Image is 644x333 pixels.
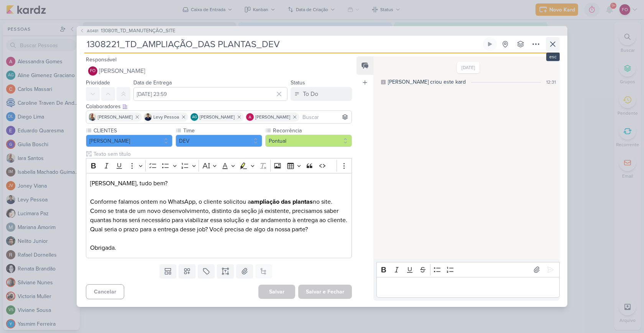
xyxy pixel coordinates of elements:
label: Responsável [86,56,117,63]
input: Kard Sem Título [84,37,481,51]
div: Editor toolbar [376,262,560,277]
button: DEV [176,135,262,147]
label: Data de Entrega [133,79,172,86]
div: Fabio Oliveira [88,66,97,76]
label: Status [291,79,305,86]
img: Levy Pessoa [144,113,152,121]
span: Levy Pessoa [153,114,179,120]
img: Iara Santos [89,113,96,121]
div: Aline Gimenez Graciano [191,113,198,121]
div: Editor editing area: main [86,173,352,259]
label: Recorrência [272,127,352,135]
div: Editor editing area: main [376,277,560,298]
label: Time [182,127,262,135]
button: FO [PERSON_NAME] [86,64,352,78]
span: [PERSON_NAME] [255,114,290,120]
button: Pontual [265,135,352,147]
p: [PERSON_NAME], tudo bem? [90,179,348,197]
button: [PERSON_NAME] [86,135,172,147]
div: esc [546,53,560,61]
div: Ligar relógio [487,41,493,47]
button: To Do [291,87,352,101]
label: CLIENTES [93,127,172,135]
div: Editor toolbar [86,158,352,173]
input: Select a date [133,87,287,101]
p: AG [192,115,197,119]
label: Prioridade [86,79,110,86]
div: Colaboradores [86,102,352,110]
button: Cancelar [86,284,124,299]
p: Conforme falamos ontem no WhatsApp, o cliente solicitou a no site. Como se trata de um novo desen... [90,197,348,243]
div: To Do [303,89,318,99]
span: [PERSON_NAME] [200,114,235,120]
img: Alessandra Gomes [246,113,254,121]
span: 1308011_TD_MANUTENÇÃO_SITE [101,27,175,35]
p: FO [90,69,95,73]
p: Obrigada. [90,243,348,252]
button: AG481 1308011_TD_MANUTENÇÃO_SITE [80,27,175,35]
input: Texto sem título [92,150,352,158]
span: [PERSON_NAME] [98,114,133,120]
input: Buscar [301,112,350,122]
strong: ampliação das plantas [251,198,313,206]
span: [PERSON_NAME] [99,66,145,76]
div: 12:31 [546,79,556,86]
span: AG481 [86,28,99,34]
div: [PERSON_NAME] criou este kard [388,78,466,86]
